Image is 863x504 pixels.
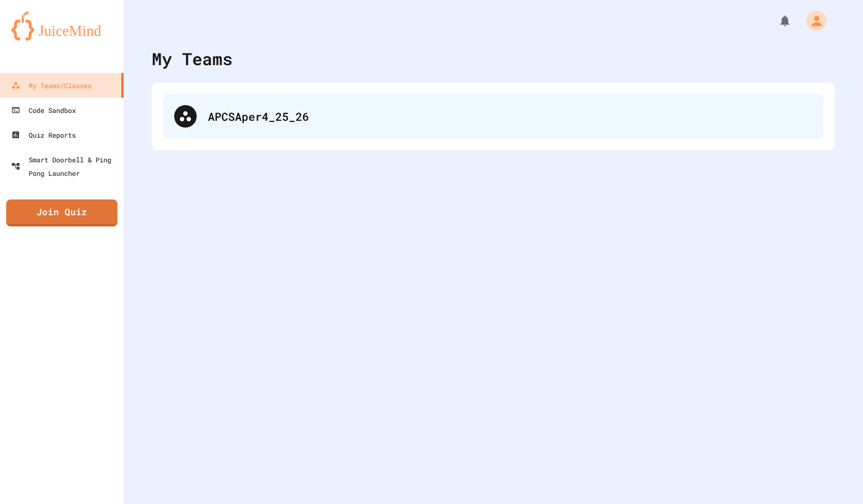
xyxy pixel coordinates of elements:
a: Join Quiz [6,199,117,226]
div: APCSAper4_25_26 [208,108,812,125]
img: logo-orange.svg [11,11,112,40]
div: Code Sandbox [11,103,76,117]
div: Quiz Reports [11,128,76,142]
div: Smart Doorbell & Ping Pong Launcher [11,153,119,180]
div: My Account [794,8,829,34]
div: APCSAper4_25_26 [163,94,824,139]
div: My Teams [152,46,233,71]
div: My Notifications [757,11,794,30]
div: My Teams/Classes [11,79,92,92]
